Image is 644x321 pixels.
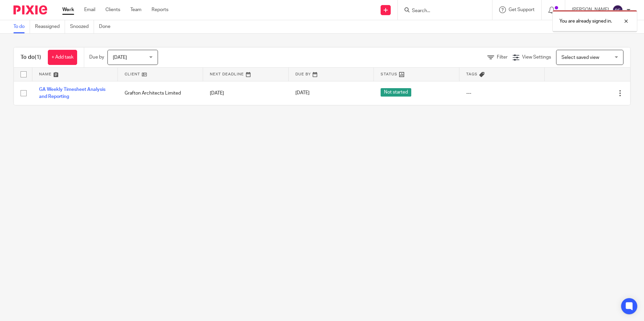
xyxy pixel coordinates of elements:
[559,18,612,25] p: You are already signed in.
[497,55,508,60] span: Filter
[89,54,104,61] p: Due by
[466,90,538,97] div: ---
[466,72,478,76] span: Tags
[113,55,127,60] span: [DATE]
[99,20,116,33] a: Done
[203,81,289,105] td: [DATE]
[35,20,65,33] a: Reassigned
[522,55,551,60] span: View Settings
[612,5,623,15] img: svg%3E
[118,81,203,105] td: Grafton Architects Limited
[152,6,168,13] a: Reports
[39,87,105,99] a: GA Weekly Timesheet Analysis and Reporting
[295,91,310,96] span: [DATE]
[13,20,30,33] a: To do
[48,50,77,65] a: + Add task
[130,6,141,13] a: Team
[62,6,74,13] a: Work
[381,88,411,97] span: Not started
[561,55,599,60] span: Select saved view
[70,20,94,33] a: Snoozed
[105,6,120,13] a: Clients
[84,6,95,13] a: Email
[13,5,47,14] img: Pixie
[35,55,41,60] span: (1)
[21,54,41,61] h1: To do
